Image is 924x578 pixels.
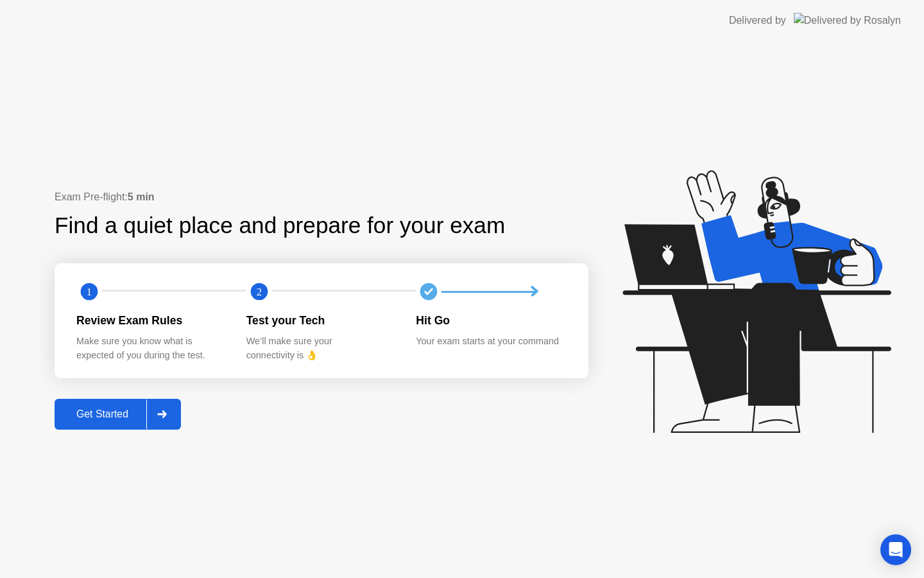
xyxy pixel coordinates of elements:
[128,191,155,202] b: 5 min
[76,312,226,329] div: Review Exam Rules
[880,534,911,565] div: Open Intercom Messenger
[794,13,901,28] img: Delivered by Rosalyn
[76,335,226,362] div: Make sure you know what is expected of you during the test.
[729,13,786,28] div: Delivered by
[55,189,588,205] div: Exam Pre-flight:
[416,335,565,349] div: Your exam starts at your command
[246,312,396,329] div: Test your Tech
[58,408,146,420] div: Get Started
[87,286,92,298] text: 1
[416,312,565,329] div: Hit Go
[246,335,396,362] div: We’ll make sure your connectivity is 👌
[55,399,181,430] button: Get Started
[55,209,507,243] div: Find a quiet place and prepare for your exam
[257,286,262,298] text: 2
